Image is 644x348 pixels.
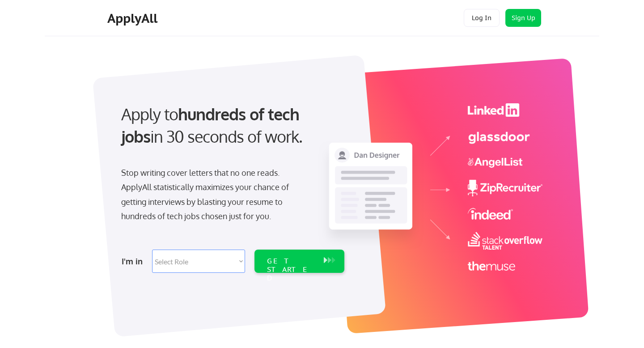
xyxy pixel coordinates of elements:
div: ApplyAll [107,11,160,26]
button: Log In [464,9,500,27]
div: GET STARTED [267,257,315,283]
div: Apply to in 30 seconds of work. [121,103,341,148]
button: Sign Up [505,9,541,27]
div: Stop writing cover letters that no one reads. ApplyAll statistically maximizes your chance of get... [121,166,305,224]
div: I'm in [122,254,147,268]
strong: hundreds of tech jobs [121,104,303,146]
